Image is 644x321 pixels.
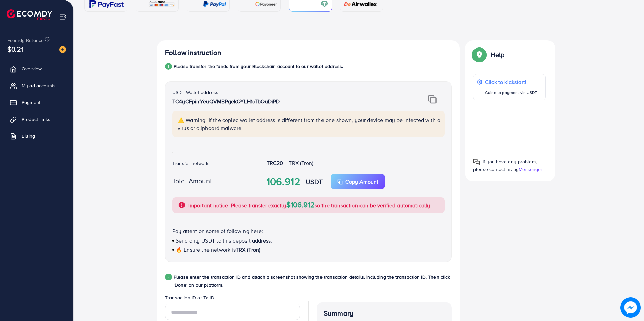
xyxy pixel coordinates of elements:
[5,129,68,143] a: Billing
[473,158,537,173] span: If you have any problem, please contact us by
[7,37,44,44] span: Ecomdy Balance
[267,159,283,167] strong: TRC20
[172,97,397,105] p: TC4yCFpimYeuQVMBPgekQYLH1oTbQuDiPD
[5,96,68,109] a: Payment
[165,274,172,280] div: 2
[59,46,66,53] img: image
[172,160,209,167] label: Transfer network
[324,309,445,318] h4: Summary
[267,174,300,189] strong: 106.912
[255,0,277,8] img: card
[22,116,50,123] span: Product Links
[7,44,24,54] span: $0.21
[148,0,175,8] img: card
[5,62,68,75] a: Overview
[178,116,441,132] p: ⚠️ Warning: If the copied wallet address is different from the one shown, your device may be infe...
[345,178,378,186] p: Copy Amount
[176,246,236,253] span: 🔥 Ensure the network is
[306,176,323,186] strong: USDT
[188,201,432,210] p: Important notice: Please transfer exactly so the transaction can be verified automatically.
[485,78,537,86] p: Click to kickstart!
[428,95,437,104] img: img
[174,273,452,289] p: Please enter the transaction ID and attach a screenshot showing the transaction details, includin...
[473,159,480,165] img: Popup guide
[620,297,641,318] img: image
[22,82,56,89] span: My ad accounts
[172,176,212,186] label: Total Amount
[236,246,261,253] span: TRX (Tron)
[172,227,445,235] p: Pay attention some of following here:
[172,89,218,96] label: USDT Wallet address
[491,51,505,59] p: Help
[286,199,315,210] span: $106.912
[5,79,68,92] a: My ad accounts
[5,113,68,126] a: Product Links
[289,159,313,167] span: TRX (Tron)
[59,13,67,21] img: menu
[172,236,445,245] p: Send only USDT to this deposit address.
[342,0,379,8] img: card
[22,65,42,72] span: Overview
[473,49,485,61] img: Popup guide
[519,166,542,173] span: Messenger
[165,63,172,70] div: 1
[165,49,221,57] h4: Follow instruction
[89,0,124,8] img: card
[7,9,52,20] img: logo
[178,201,186,209] img: alert
[203,0,226,8] img: card
[22,99,40,106] span: Payment
[320,0,328,8] img: card
[485,89,537,97] p: Guide to payment via USDT
[22,133,35,139] span: Billing
[165,294,300,304] legend: Transaction ID or Tx ID
[174,62,343,70] p: Please transfer the funds from your Blockchain account to our wallet address.
[331,174,385,189] button: Copy Amount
